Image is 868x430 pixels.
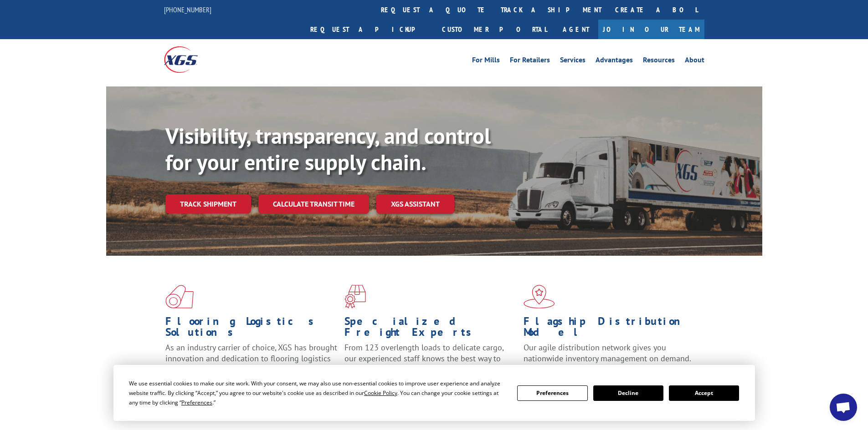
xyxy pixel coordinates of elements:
[165,316,338,342] h1: Flooring Logistics Solutions
[113,365,755,421] div: Cookie Consent Prompt
[164,5,211,14] a: [PHONE_NUMBER]
[165,121,491,176] b: Visibility, transparency, and control for your entire supply chain.
[344,342,517,383] p: From 123 overlength loads to delicate cargo, our experienced staff knows the best way to move you...
[593,385,663,401] button: Decline
[685,56,704,66] a: About
[554,20,598,39] a: Agent
[510,56,550,66] a: For Retailers
[129,379,506,407] div: We use essential cookies to make our site work. With your consent, we may also use non-essential ...
[596,56,633,66] a: Advantages
[669,385,739,401] button: Accept
[435,20,554,39] a: Customer Portal
[165,342,337,374] span: As an industry carrier of choice, XGS has brought innovation and dedication to flooring logistics...
[524,342,691,364] span: Our agile distribution network gives you nationwide inventory management on demand.
[165,194,251,213] a: Track shipment
[344,316,517,342] h1: Specialized Freight Experts
[258,194,369,214] a: Calculate transit time
[643,56,675,66] a: Resources
[344,285,366,309] img: xgs-icon-focused-on-flooring-red
[560,56,586,66] a: Services
[472,56,500,66] a: For Mills
[165,285,194,309] img: xgs-icon-total-supply-chain-intelligence-red
[517,385,587,401] button: Preferences
[524,316,696,342] h1: Flagship Distribution Model
[830,394,857,421] div: Open chat
[524,285,555,309] img: xgs-icon-flagship-distribution-model-red
[303,20,435,39] a: Request a pickup
[364,389,397,397] span: Cookie Policy
[598,20,704,39] a: Join Our Team
[376,194,454,214] a: XGS ASSISTANT
[181,399,212,406] span: Preferences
